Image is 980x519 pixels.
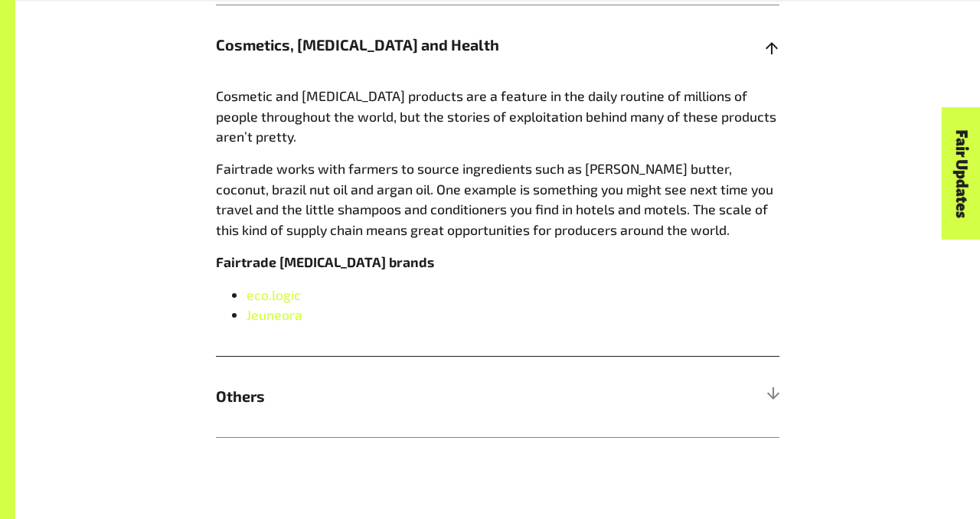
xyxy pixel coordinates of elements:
[247,306,302,323] a: Jeuneora
[216,160,773,237] span: Fairtrade works with farmers to source ingredients such as [PERSON_NAME] butter, coconut, brazil ...
[216,385,639,408] span: Others
[247,286,301,303] a: eco.logic
[216,253,434,270] b: Fairtrade [MEDICAL_DATA] brands
[216,87,776,145] span: Cosmetic and [MEDICAL_DATA] products are a feature in the daily routine of millions of people thr...
[216,34,639,57] span: Cosmetics, [MEDICAL_DATA] and Health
